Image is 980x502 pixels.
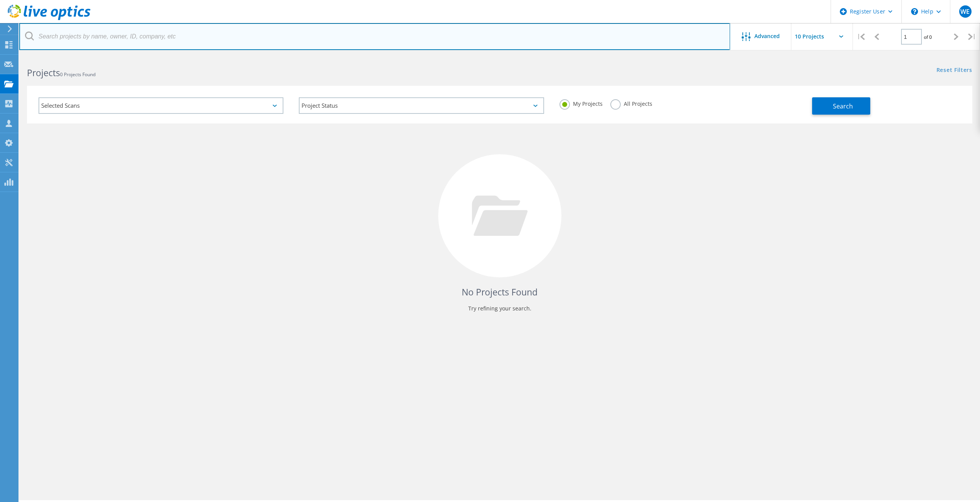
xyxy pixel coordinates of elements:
[924,34,932,40] span: of 0
[8,16,90,22] a: Live Optics Dashboard
[610,99,652,107] label: All Projects
[960,8,970,15] span: WE
[39,97,283,114] div: Selected Scans
[964,23,980,50] div: |
[60,71,95,78] span: 0 Projects Found
[911,8,918,15] svg: \n
[812,97,870,115] button: Search
[936,67,972,74] a: Reset Filters
[27,67,60,79] b: Projects
[299,97,544,114] div: Project Status
[853,23,869,50] div: |
[19,23,730,50] input: Search projects by name, owner, ID, company, etc
[833,102,853,110] span: Search
[754,33,780,39] span: Advanced
[35,286,965,299] h4: No Projects Found
[560,99,603,107] label: My Projects
[35,302,965,315] p: Try refining your search.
